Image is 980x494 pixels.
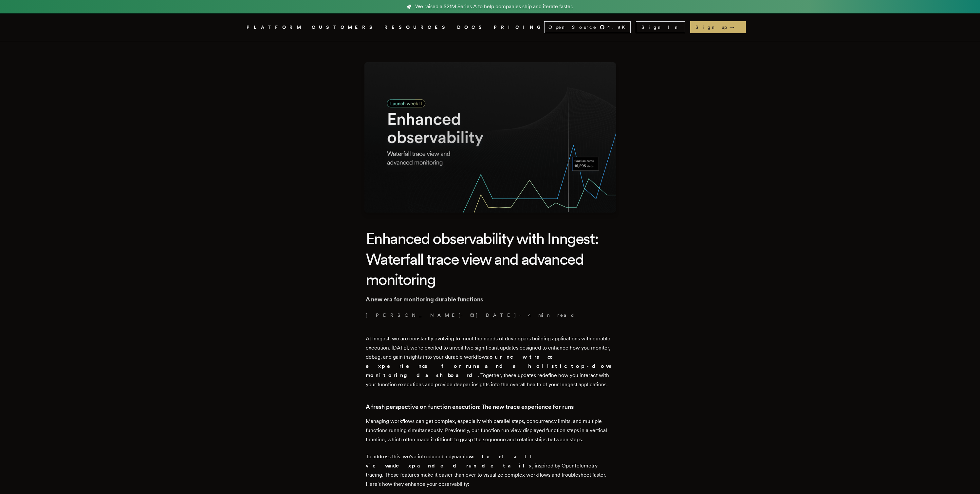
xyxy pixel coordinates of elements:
[366,334,615,389] p: At Inngest, we are constantly evolving to meet the needs of developers building applications with...
[366,295,615,304] p: A new era for monitoring durable functions
[366,228,615,290] h1: Enhanced observability with Inngest: Waterfall trace view and advanced monitoring
[247,23,304,31] button: PLATFORM
[366,312,615,318] p: [PERSON_NAME] · ·
[730,24,741,30] span: →
[494,23,544,31] a: PRICING
[470,312,517,318] span: [DATE]
[384,23,449,31] button: RESOURCES
[366,403,574,410] strong: A fresh perspective on function execution: The new trace experience for runs
[396,463,532,469] strong: expanded run details
[528,312,575,318] span: 4 min read
[607,24,629,30] span: 4.9 K
[366,354,612,378] strong: our new trace experience for runs and a holistic top-down monitoring dashboard
[415,3,573,10] span: We raised a $21M Series A to help companies ship and iterate faster.
[548,24,597,30] span: Open Source
[312,23,377,31] a: CUSTOMERS
[364,62,616,213] img: Featured image for Enhanced observability with Inngest: Waterfall trace view and advanced monitor...
[636,21,685,33] a: Sign In
[228,13,752,41] nav: Global
[366,452,615,489] p: To address this, we've introduced a dynamic and , inspired by OpenTelemetry tracing. These featur...
[457,23,486,31] a: DOCS
[366,417,615,444] p: Managing workflows can get complex, especially with parallel steps, concurrency limits, and multi...
[690,21,746,33] a: Sign up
